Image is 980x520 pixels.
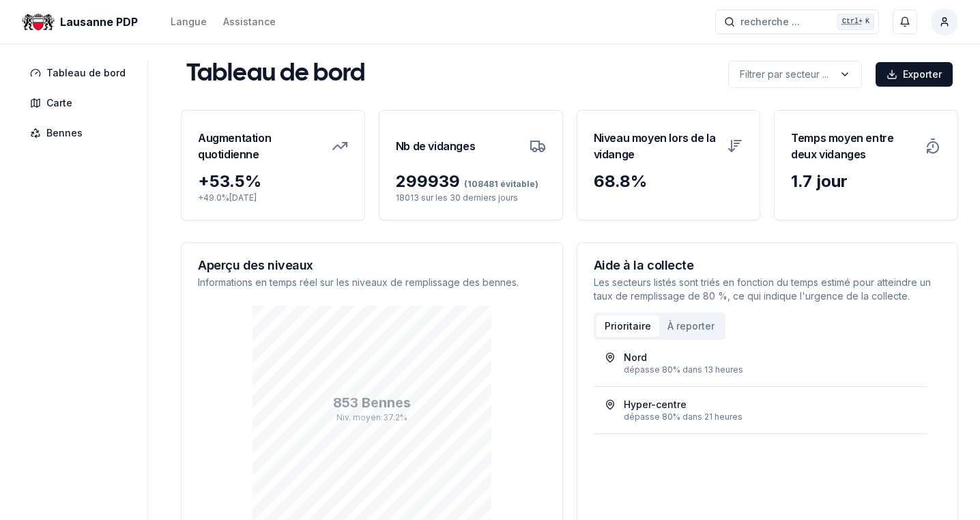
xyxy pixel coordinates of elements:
div: Hyper-centre [624,398,687,411]
button: Exporter [876,62,953,87]
button: Langue [171,14,207,30]
div: 299939 [396,171,546,192]
div: + 53.5 % [198,171,348,192]
a: Assistance [223,14,276,30]
a: Lausanne PDP [22,14,143,30]
a: Tableau de bord [22,61,139,85]
h1: Tableau de bord [186,61,365,88]
p: 18013 sur les 30 derniers jours [396,192,546,203]
a: Bennes [22,121,139,145]
h3: Augmentation quotidienne [198,127,323,165]
p: Informations en temps réel sur les niveaux de remplissage des bennes. [198,276,546,289]
h3: Aperçu des niveaux [198,259,546,272]
span: (108481 évitable) [460,179,538,189]
h3: Nb de vidanges [396,127,475,165]
span: Tableau de bord [46,66,126,80]
span: Bennes [46,126,83,140]
a: Norddépasse 80% dans 13 heures [605,351,917,375]
h3: Niveau moyen lors de la vidange [594,127,719,165]
button: À reporter [659,315,723,337]
button: recherche ...Ctrl+K [715,10,879,34]
div: 68.8 % [594,171,744,192]
div: dépasse 80% dans 13 heures [624,364,917,375]
div: dépasse 80% dans 21 heures [624,411,917,422]
div: 1.7 jour [791,171,941,192]
a: Hyper-centredépasse 80% dans 21 heures [605,398,917,422]
h3: Aide à la collecte [594,259,942,272]
a: Carte [22,91,139,115]
button: Prioritaire [596,315,659,337]
p: Filtrer par secteur ... [740,68,828,81]
p: + 49.0 % [DATE] [198,192,348,203]
span: Carte [46,96,72,110]
div: Nord [624,351,647,364]
div: Langue [171,15,207,29]
span: Lausanne PDP [60,14,138,30]
img: Lausanne PDP Logo [22,5,55,38]
span: recherche ... [740,15,800,29]
p: Les secteurs listés sont triés en fonction du temps estimé pour atteindre un taux de remplissage ... [594,276,942,303]
h3: Temps moyen entre deux vidanges [791,127,917,165]
button: label [728,61,862,88]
